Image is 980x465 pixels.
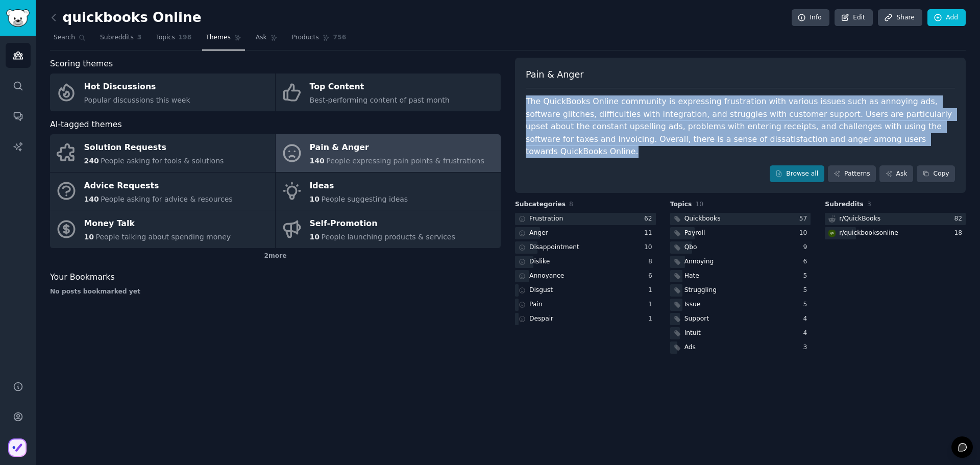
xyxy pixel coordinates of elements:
[648,286,656,295] div: 1
[96,30,145,51] a: Subreddits3
[792,9,829,27] a: Info
[321,233,455,241] span: People launching products & services
[644,229,656,238] div: 11
[529,229,548,238] div: Anger
[50,271,115,284] span: Your Bookmarks
[50,118,122,131] span: AI-tagged themes
[803,329,811,338] div: 4
[515,227,656,240] a: Anger11
[310,195,320,203] span: 10
[839,214,880,224] div: r/ QuickBooks
[50,74,275,111] a: Hot DiscussionsPopular discussions this week
[515,241,656,254] a: Disappointment10
[828,165,876,183] a: Patterns
[529,286,553,295] div: Disgust
[803,257,811,266] div: 6
[50,10,202,26] h2: quickbooks Online
[684,214,721,224] div: Quickbooks
[321,195,408,203] span: People suggesting ideas
[954,214,966,224] div: 82
[648,300,656,309] div: 1
[50,58,113,70] span: Scoring themes
[50,30,89,51] a: Search
[50,287,501,297] div: No posts bookmarked yet
[202,30,245,51] a: Themes
[684,229,705,238] div: Payroll
[137,33,142,42] span: 3
[84,233,94,241] span: 10
[695,201,703,208] span: 10
[84,195,99,203] span: 140
[569,201,573,208] span: 8
[515,256,656,268] a: Dislike8
[648,257,656,266] div: 8
[927,9,966,27] a: Add
[684,257,714,266] div: Annoying
[152,30,195,51] a: Topics198
[879,165,913,183] a: Ask
[835,9,873,27] a: Edit
[292,33,319,42] span: Products
[50,248,501,264] div: 2 more
[648,314,656,324] div: 1
[878,9,922,27] a: Share
[825,213,966,226] a: r/QuickBooks82
[644,243,656,252] div: 10
[515,213,656,226] a: Frustration62
[684,243,697,252] div: Qbo
[101,157,224,165] span: People asking for tools & solutions
[84,178,233,194] div: Advice Requests
[684,314,709,324] div: Support
[670,341,811,354] a: Ads3
[670,213,811,226] a: Quickbooks57
[156,33,175,42] span: Topics
[529,314,553,324] div: Despair
[803,314,811,324] div: 4
[670,313,811,326] a: Support4
[529,272,564,281] div: Annoyance
[84,140,224,156] div: Solution Requests
[803,272,811,281] div: 5
[670,241,811,254] a: Qbo9
[670,256,811,268] a: Annoying6
[670,200,692,209] span: Topics
[515,200,566,209] span: Subcategories
[648,272,656,281] div: 6
[799,229,811,238] div: 10
[529,214,563,224] div: Frustration
[276,210,501,248] a: Self-Promotion10People launching products & services
[84,79,190,95] div: Hot Discussions
[799,214,811,224] div: 57
[526,95,955,158] div: The QuickBooks Online community is expressing frustration with various issues such as annoying ad...
[954,229,966,238] div: 18
[50,173,275,210] a: Advice Requests140People asking for advice & resources
[515,284,656,297] a: Disgust1
[803,343,811,352] div: 3
[276,74,501,111] a: Top ContentBest-performing content of past month
[256,33,267,42] span: Ask
[684,329,701,338] div: Intuit
[529,243,579,252] div: Disappointment
[276,173,501,210] a: Ideas10People suggesting ideas
[529,257,550,266] div: Dislike
[515,299,656,311] a: Pain1
[825,227,966,240] a: quickbooksonliner/quickbooksonline18
[670,284,811,297] a: Struggling5
[101,195,232,203] span: People asking for advice & resources
[670,270,811,283] a: Hate5
[684,286,717,295] div: Struggling
[310,96,450,104] span: Best-performing content of past month
[50,210,275,248] a: Money Talk10People talking about spending money
[276,134,501,172] a: Pain & Anger140People expressing pain points & frustrations
[50,134,275,172] a: Solution Requests240People asking for tools & solutions
[84,96,190,104] span: Popular discussions this week
[803,300,811,309] div: 5
[867,201,871,208] span: 3
[803,243,811,252] div: 9
[6,9,30,27] img: GummySearch logo
[917,165,955,183] button: Copy
[288,30,350,51] a: Products756
[310,157,325,165] span: 140
[515,270,656,283] a: Annoyance6
[839,229,898,238] div: r/ quickbooksonline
